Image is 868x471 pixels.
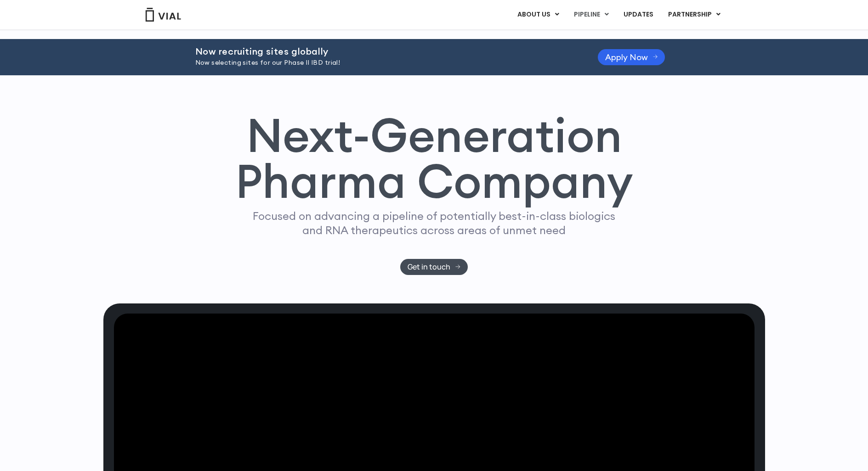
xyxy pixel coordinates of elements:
a: PARTNERSHIPMenu Toggle [661,7,728,22]
h1: Next-Generation Pharma Company [235,112,633,205]
span: Apply Now [605,54,648,61]
a: Get in touch [400,259,468,275]
p: Focused on advancing a pipeline of potentially best-in-class biologics and RNA therapeutics acros... [249,209,619,237]
a: PIPELINEMenu Toggle [567,7,616,22]
p: Now selecting sites for our Phase II IBD trial! [195,58,575,68]
a: Apply Now [598,49,665,65]
img: Vial Logo [145,8,182,22]
a: UPDATES [616,7,660,22]
h2: Now recruiting sites globally [195,46,575,56]
span: Get in touch [408,264,450,270]
a: ABOUT USMenu Toggle [510,7,566,22]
